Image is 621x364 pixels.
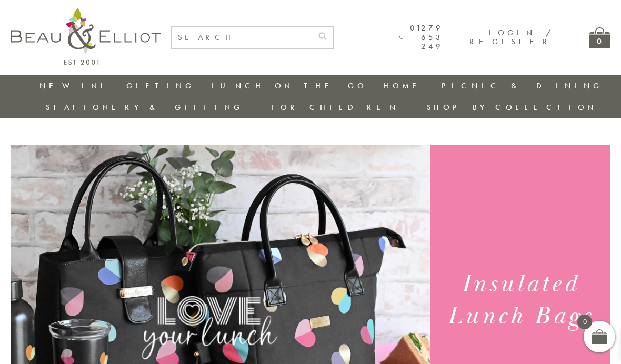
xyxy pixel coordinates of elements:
[427,102,597,113] a: Shop by collection
[577,315,592,329] span: 0
[383,80,425,91] a: Home
[589,27,610,48] a: 0
[172,27,312,48] input: SEARCH
[399,24,443,51] a: 01279 653 249
[39,80,110,91] a: New in!
[439,268,602,332] h1: Insulated Lunch Bags
[211,80,367,91] a: Lunch On The Go
[46,102,243,113] a: Stationery & Gifting
[442,80,603,91] a: Picnic & Dining
[11,8,161,65] img: logo
[469,27,552,47] a: Login / Register
[126,80,195,91] a: Gifting
[271,102,399,113] a: For Children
